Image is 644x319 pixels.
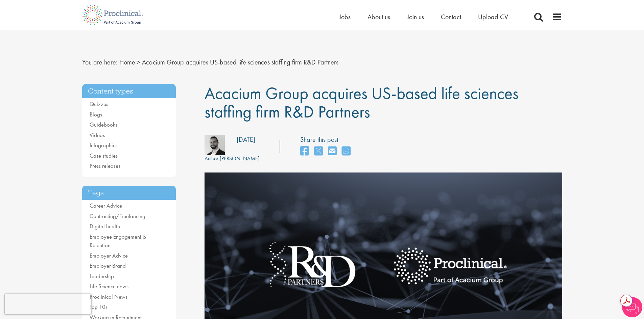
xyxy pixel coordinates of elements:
[142,58,338,67] span: Acacium Group acquires US-based life sciences staffing firm R&D Partners
[90,111,102,118] a: Blogs
[90,293,127,300] a: Proclinical News
[90,303,108,311] a: Top 10s
[90,121,117,128] a: Guidebooks
[328,144,337,159] a: share on email
[90,202,122,209] a: Career Advice
[82,58,118,67] span: You are here:
[407,12,424,21] a: Join us
[90,152,118,159] a: Case studies
[90,131,105,139] a: Videos
[82,84,176,99] h3: Content types
[90,262,126,269] a: Employer Brand
[342,144,351,159] a: share on whats app
[367,12,390,21] a: About us
[90,141,117,149] a: Infographics
[314,144,323,159] a: share on twitter
[90,252,128,259] a: Employer Advice
[237,135,255,144] div: [DATE]
[90,162,120,169] a: Press releases
[82,186,176,200] h3: Tags
[300,135,354,144] label: Share this post
[478,12,508,21] a: Upload CV
[441,12,461,21] a: Contact
[300,144,309,159] a: share on facebook
[205,135,225,155] img: 76d2c18e-6ce3-4617-eefd-08d5a473185b
[5,294,91,314] iframe: reCAPTCHA
[205,82,519,123] span: Acacium Group acquires US-based life sciences staffing firm R&D Partners
[90,272,114,280] a: Leadership
[119,58,135,67] a: breadcrumb link
[90,100,108,108] a: Quizzes
[205,155,220,162] span: Author:
[90,222,120,230] a: Digital health
[205,155,260,163] div: [PERSON_NAME]
[622,297,642,317] img: Chatbot
[137,58,140,67] span: >
[90,283,128,290] a: Life Science news
[90,233,146,249] a: Employee Engagement & Retention
[90,212,145,220] a: Contracting/Freelancing
[339,12,351,21] a: Jobs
